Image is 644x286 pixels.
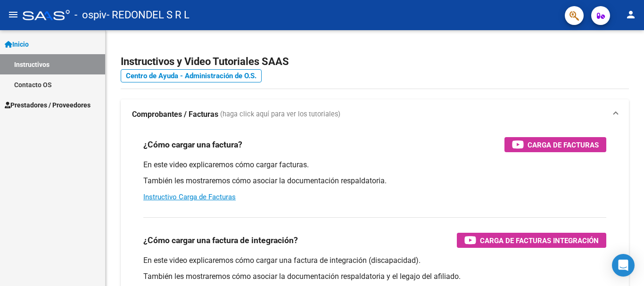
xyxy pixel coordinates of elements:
strong: Comprobantes / Facturas [132,109,218,120]
a: Instructivo Carga de Facturas [143,193,236,201]
h3: ¿Cómo cargar una factura de integración? [143,234,298,247]
span: Prestadores / Proveedores [5,100,91,110]
p: También les mostraremos cómo asociar la documentación respaldatoria y el legajo del afiliado. [143,271,606,282]
mat-expansion-panel-header: Comprobantes / Facturas (haga click aquí para ver los tutoriales) [121,99,629,130]
h3: ¿Cómo cargar una factura? [143,138,242,151]
div: Open Intercom Messenger [612,254,635,277]
span: Carga de Facturas [528,139,599,151]
a: Centro de Ayuda - Administración de O.S. [121,69,262,82]
span: - REDONDEL S R L [107,5,190,25]
span: (haga click aquí para ver los tutoriales) [220,109,340,120]
span: - ospiv [74,5,107,25]
mat-icon: person [625,9,636,20]
h2: Instructivos y Video Tutoriales SAAS [121,53,629,71]
button: Carga de Facturas Integración [457,233,606,248]
p: En este video explicaremos cómo cargar una factura de integración (discapacidad). [143,255,606,266]
button: Carga de Facturas [504,137,606,152]
p: También les mostraremos cómo asociar la documentación respaldatoria. [143,176,606,186]
span: Carga de Facturas Integración [480,235,599,246]
mat-icon: menu [8,9,19,20]
span: Inicio [5,39,29,49]
p: En este video explicaremos cómo cargar facturas. [143,160,606,170]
